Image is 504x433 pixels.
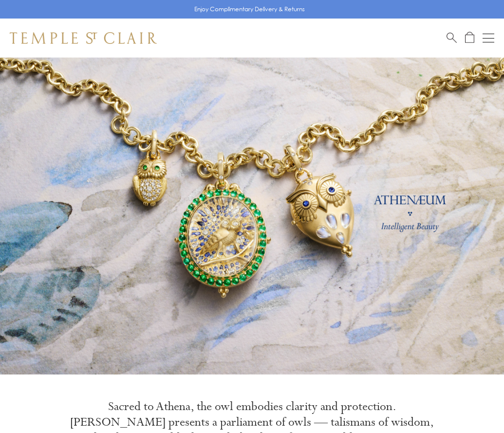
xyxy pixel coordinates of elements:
p: Enjoy Complimentary Delivery & Returns [194,4,305,14]
a: Search [447,32,457,44]
a: Open Shopping Bag [465,32,474,44]
img: Temple St. Clair [10,32,157,44]
button: Open navigation [483,32,494,44]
